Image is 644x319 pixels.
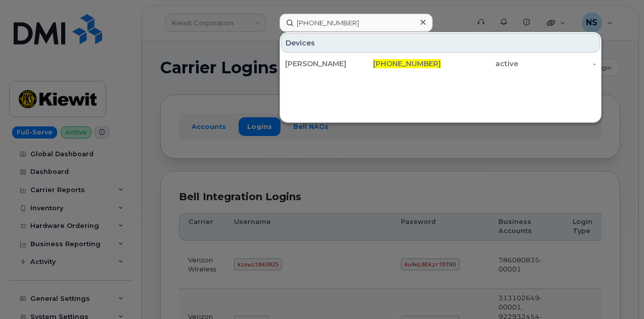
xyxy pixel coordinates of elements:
[373,59,441,68] span: [PHONE_NUMBER]
[441,59,519,69] div: active
[285,59,363,69] div: [PERSON_NAME]
[281,33,600,53] div: Devices
[600,275,636,311] iframe: Messenger Launcher
[281,55,600,73] a: [PERSON_NAME][PHONE_NUMBER]active-
[518,59,596,69] div: -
